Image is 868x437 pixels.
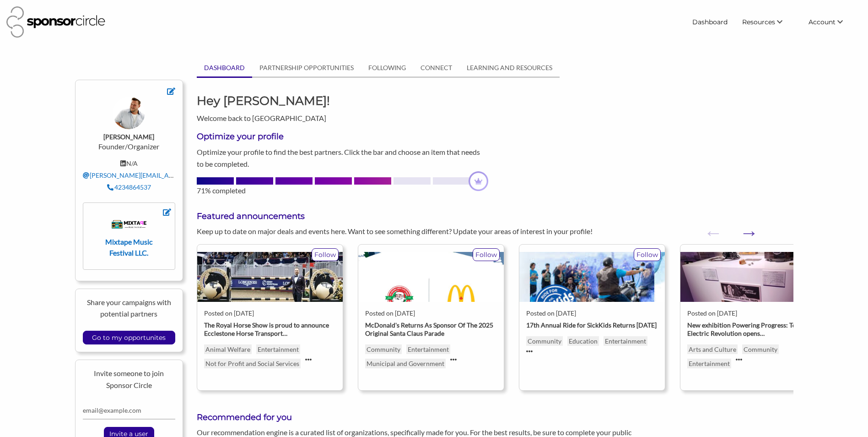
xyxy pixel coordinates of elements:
[687,321,816,337] strong: New exhibition Powering Progress: Toronto's Electric Revolution opens …
[103,133,154,141] strong: [PERSON_NAME]
[459,59,560,76] a: LEARNING AND RESOURCES
[83,171,248,179] a: [PERSON_NAME][EMAIL_ADDRESS][DOMAIN_NAME]
[687,359,731,368] p: Entertainment
[685,14,735,30] a: Dashboard
[680,252,826,302] img: Toronto_Hydro_Corporation_New_exhibition_Powering_Progress__Toro.jpg
[197,185,488,196] div: 71% completed
[365,321,493,337] strong: McDonald's Returns As Sponsor Of The 2025 Original Santa Claus Parade
[526,336,563,346] p: Community
[742,344,779,354] p: Community
[197,412,793,423] h3: Recommended for you
[687,344,738,354] p: Arts and Culture
[519,252,665,302] img: sd1bdadu5e6h93ngxo1k.jpg
[83,367,176,391] p: Invite someone to join Sponsor Circle
[526,309,658,317] div: Posted on [DATE]
[365,309,497,317] div: Posted on [DATE]
[801,14,862,30] li: Account
[361,59,413,76] a: FOLLOWING
[107,183,151,191] a: 4234864537
[204,359,301,368] a: Not for Profit and Social Services
[809,18,836,26] span: Account
[6,6,105,38] img: Sponsor Circle Logo
[204,321,329,337] strong: The Royal Horse Show is proud to announce Ecclestone Horse Transport …
[197,252,343,302] img: The_Royal_Agricultural_Winter_Fair_The_Royal_Horse_Show_is_proud.jpg
[735,14,801,30] li: Resources
[687,309,819,317] div: Posted on [DATE]
[87,331,170,344] input: Go to my opportunites
[190,226,647,237] div: Keep up to date on major deals and events here. Want to see something different? Update your area...
[112,219,146,229] img: k1u64vjgqazvmum2vi82
[406,344,450,354] p: Entertainment
[204,344,252,354] a: Animal Welfare
[105,237,152,257] strong: Mixtape Music Festival LLC.
[83,402,176,420] input: email@example.com
[365,359,446,368] p: Municipal and Government
[742,18,775,26] span: Resources
[197,59,252,76] a: DASHBOARD
[197,146,488,169] p: Optimize your profile to find the best partners. Click the bar and choose an item that needs to b...
[197,211,793,222] h3: Featured announcements
[739,224,749,233] button: Next
[197,131,488,142] h3: Optimize your profile
[473,249,499,261] p: Follow
[526,321,657,329] strong: 17th Annual Ride for SickKids Returns [DATE]
[256,344,300,354] a: Entertainment
[126,159,138,167] span: N/A
[83,296,176,320] p: Share your campaigns with potential partners
[469,171,488,191] img: dashboard-profile-progress-crown-a4ad1e52.png
[197,93,335,109] h1: Hey [PERSON_NAME]!
[358,252,504,302] img: ekohg29hhv9mbdkoumnz.jpg
[252,59,361,76] a: PARTNERSHIP OPPORTUNITIES
[604,336,647,346] p: Entertainment
[413,59,459,76] a: CONNECT
[94,218,164,257] a: Mixtape Music Festival LLC.
[190,93,342,124] div: Welcome back to [GEOGRAPHIC_DATA]
[312,249,338,261] p: Follow
[204,309,336,317] div: Posted on [DATE]
[365,344,402,354] p: Community
[704,224,713,233] button: Previous
[83,97,176,195] div: Founder/Organizer
[113,97,145,129] img: eekpqtcojsuwbkrpfdgk
[567,336,599,346] p: Education
[634,249,660,261] p: Follow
